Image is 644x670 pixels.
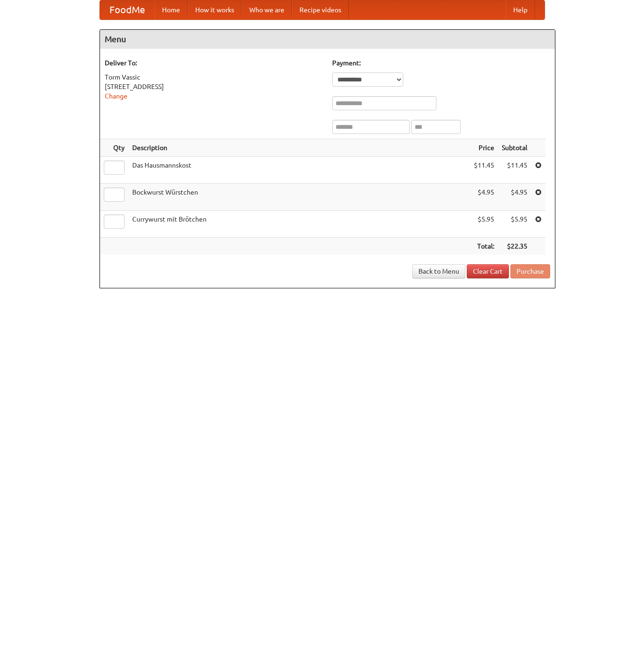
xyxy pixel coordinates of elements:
[105,92,127,100] a: Change
[506,0,535,19] a: Help
[154,0,188,19] a: Home
[470,211,498,238] td: $5.95
[128,211,470,238] td: Currywurst mit Brötchen
[105,72,323,82] div: Torm Vassic
[498,139,531,157] th: Subtotal
[412,264,465,278] a: Back to Menu
[292,0,349,19] a: Recipe videos
[242,0,292,19] a: Who we are
[498,184,531,211] td: $4.95
[498,157,531,184] td: $11.45
[105,58,323,68] h5: Deliver To:
[467,264,509,278] a: Clear Cart
[100,30,555,49] h4: Menu
[470,157,498,184] td: $11.45
[188,0,242,19] a: How it works
[105,82,323,91] div: [STREET_ADDRESS]
[128,157,470,184] td: Das Hausmannskost
[510,264,550,278] button: Purchase
[100,0,154,19] a: FoodMe
[100,139,128,157] th: Qty
[332,58,550,68] h5: Payment:
[470,139,498,157] th: Price
[470,184,498,211] td: $4.95
[128,184,470,211] td: Bockwurst Würstchen
[498,211,531,238] td: $5.95
[128,139,470,157] th: Description
[498,238,531,255] th: $22.35
[470,238,498,255] th: Total:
